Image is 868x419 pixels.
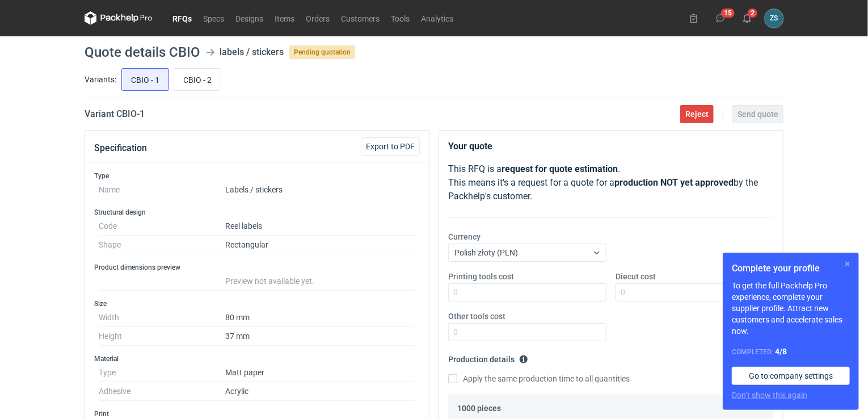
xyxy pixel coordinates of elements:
h2: Variant CBIO - 1 [85,107,145,121]
h1: Quote details CBIO [85,45,200,59]
button: ZS [765,9,783,28]
p: This RFQ is a . This means it's a request for a quote for a by the Packhelp's customer. [448,162,774,203]
button: 2 [738,9,756,27]
span: Polish złoty (PLN) [454,248,518,257]
label: CBIO - 2 [174,68,221,91]
dd: 37 mm [225,327,415,346]
dt: Width [99,308,225,327]
h3: Size [94,299,420,308]
dd: Labels / stickers [225,181,415,199]
a: Tools [385,11,415,25]
a: Orders [300,11,335,25]
input: 0 [616,283,774,301]
button: Send quote [732,105,783,123]
span: Send quote [738,110,778,118]
dd: Acrylic [225,382,415,401]
label: Other tools cost [448,311,505,322]
dd: Rectangular [225,236,415,254]
h3: Material [94,354,420,363]
h3: Product dimensions preview [94,263,420,272]
legend: 1000 pieces [457,399,501,413]
svg: Packhelp Pro [85,11,153,25]
button: 15 [711,9,730,27]
strong: production NOT yet approved [614,177,734,188]
span: Pending quotation [289,45,355,59]
dt: Adhesive [99,382,225,401]
span: Reject [685,110,709,118]
strong: 4 / 8 [775,347,787,356]
button: Reject [680,105,714,123]
label: CBIO - 1 [121,68,169,91]
a: Items [269,11,300,25]
dt: Type [99,363,225,382]
dt: Name [99,181,225,199]
button: Don’t show this again [732,389,807,401]
a: Analytics [415,11,459,25]
a: Specs [197,11,230,25]
a: RFQs [167,11,197,25]
span: Export to PDF [366,143,415,150]
a: Customers [335,11,385,25]
button: Specification [94,135,147,162]
label: Apply the same production time to all quantities [448,373,630,384]
div: labels / stickers [220,45,284,59]
a: Designs [230,11,269,25]
h3: Type [94,171,420,181]
h1: Complete your profile [732,262,850,275]
dt: Height [99,327,225,346]
h3: Structural design [94,208,420,217]
div: Zuzanna Szygenda [765,9,783,28]
label: Variants: [85,74,116,85]
input: 0 [448,323,606,341]
dd: Matt paper [225,363,415,382]
label: Printing tools cost [448,271,514,282]
strong: Your quote [448,141,492,152]
dd: Reel labels [225,217,415,236]
div: Completed: [732,346,850,358]
h3: Print [94,409,420,418]
button: Export to PDF [361,137,420,156]
p: To get the full Packhelp Pro experience, complete your supplier profile. Attract new customers an... [732,280,850,337]
label: Currency [448,231,481,242]
dd: 80 mm [225,308,415,327]
input: 0 [448,283,606,301]
legend: Production details [448,350,528,364]
button: Skip for now [841,257,854,271]
strong: request for quote estimation [502,164,618,174]
label: Diecut cost [616,271,656,282]
span: Preview not available yet. [225,276,314,286]
dt: Shape [99,236,225,254]
dt: Code [99,217,225,236]
a: Go to company settings [732,367,850,385]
